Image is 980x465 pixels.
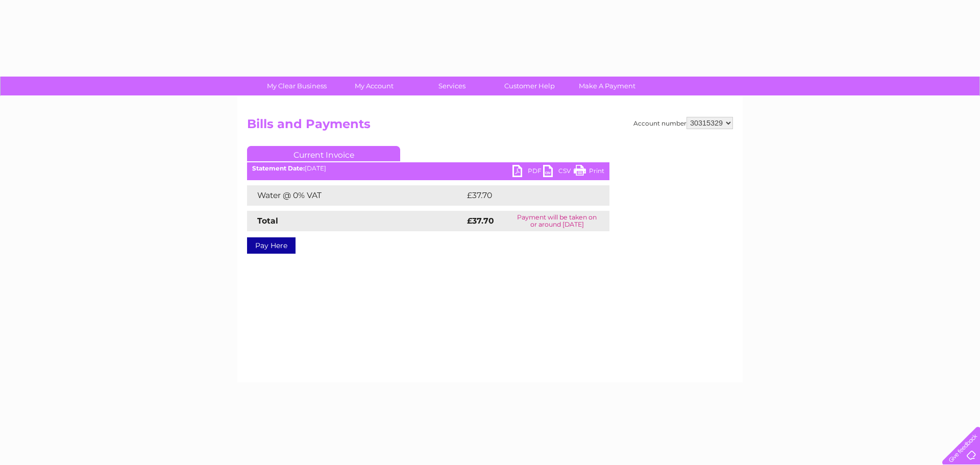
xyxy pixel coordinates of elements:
[247,237,296,254] a: Pay Here
[252,164,305,172] b: Statement Date:
[543,165,574,180] a: CSV
[247,146,400,161] a: Current Invoice
[574,165,604,180] a: Print
[467,216,494,226] strong: £37.70
[504,211,609,231] td: Payment will be taken on or around [DATE]
[512,165,543,180] a: PDF
[257,216,278,226] strong: Total
[255,77,339,95] a: My Clear Business
[247,117,733,136] h2: Bills and Payments
[633,117,733,129] div: Account number
[410,77,494,95] a: Services
[565,77,649,95] a: Make A Payment
[247,185,464,206] td: Water @ 0% VAT
[332,77,416,95] a: My Account
[464,185,589,206] td: £37.70
[487,77,572,95] a: Customer Help
[247,165,609,172] div: [DATE]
